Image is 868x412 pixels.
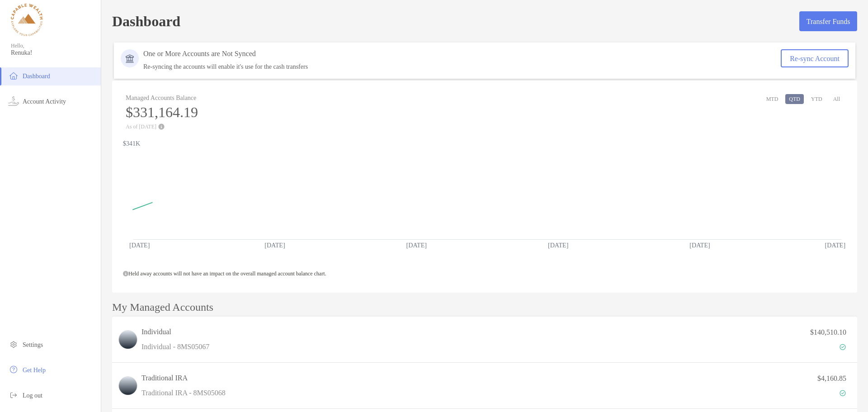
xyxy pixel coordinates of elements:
span: Log out [23,392,42,399]
img: logo account [119,331,137,349]
img: settings icon [8,339,19,350]
button: Transfer Funds [799,11,857,31]
img: activity icon [8,95,19,106]
button: MTD [763,94,782,104]
img: logout icon [8,389,19,400]
h3: $331,164.19 [126,104,198,121]
button: Re-sync Account [781,49,849,67]
p: $4,160.85 [817,373,846,384]
h4: Managed Accounts Balance [126,94,198,102]
img: Performance Info [158,123,165,130]
p: Re-syncing the accounts will enable it's use for the cash transfers [143,63,781,71]
h3: Individual [142,327,209,337]
text: [DATE] [825,242,846,249]
h5: Dashboard [112,11,180,32]
span: Dashboard [23,73,50,80]
p: $140,510.10 [810,327,846,338]
img: Zoe Logo [11,4,43,36]
img: Account Status icon [840,390,846,396]
button: All [830,94,844,104]
button: QTD [785,94,804,104]
button: YTD [807,94,826,104]
img: get-help icon [8,364,19,375]
text: [DATE] [406,242,427,249]
img: Account Icon [121,49,139,67]
p: My Managed Accounts [112,302,213,313]
h3: Traditional IRA [142,373,226,384]
span: Settings [23,341,43,348]
text: [DATE] [548,242,568,249]
p: Individual - 8MS05067 [142,341,209,352]
text: $341K [123,140,141,147]
text: [DATE] [129,242,150,249]
span: Held away accounts will not have an impact on the overall managed account balance chart. [123,270,326,277]
p: One or More Accounts are Not Synced [143,49,781,58]
img: household icon [8,70,19,81]
img: Account Status icon [840,344,846,350]
p: As of [DATE] [126,123,198,130]
span: Get Help [23,367,46,374]
span: Renuka! [11,49,95,57]
span: Account Activity [23,98,66,105]
text: [DATE] [689,242,710,249]
text: [DATE] [264,242,285,249]
p: Traditional IRA - 8MS05068 [142,387,226,398]
img: logo account [119,377,137,395]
